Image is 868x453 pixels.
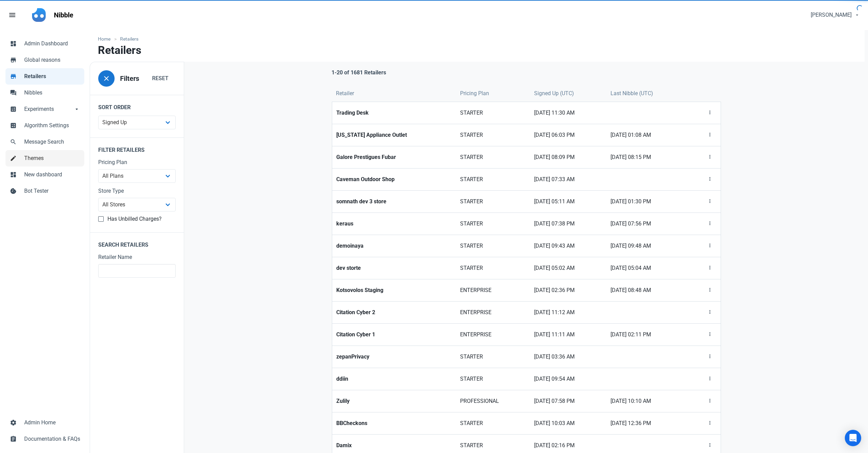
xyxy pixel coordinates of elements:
span: [DATE] 01:30 PM [610,198,682,206]
a: [DATE] 05:04 AM [606,257,686,279]
nav: breadcrumbs [90,30,865,44]
a: calculateExperimentsarrow_drop_down [5,101,84,117]
span: [DATE] 02:36 PM [534,286,602,294]
span: [DATE] 07:38 PM [534,220,602,228]
span: Pricing Plan [460,89,489,98]
a: BBCheckons [332,412,456,434]
a: keraus [332,213,456,235]
span: Global reasons [24,56,80,64]
span: [DATE] 07:58 PM [534,397,602,405]
span: Documentation & FAQs [24,435,80,443]
strong: Kotsovolos Staging [336,286,452,294]
a: storeRetailers [5,68,84,85]
label: Store Type [98,187,176,195]
a: cookieBot Tester [5,183,84,199]
a: [DATE] 11:11 AM [530,324,606,346]
span: [DATE] 03:36 AM [534,353,602,361]
span: Algorithm Settings [24,121,80,130]
a: STARTER [456,257,530,279]
span: [DATE] 10:10 AM [610,397,682,405]
p: Nibble [54,10,73,20]
span: [PERSON_NAME] [811,11,852,19]
a: Galore Prestigues Fubar [332,146,456,168]
span: [DATE] 10:03 AM [534,419,602,427]
span: calculate [10,105,17,112]
a: STARTER [456,412,530,434]
a: [DATE] 08:48 AM [606,279,686,301]
span: [DATE] 09:54 AM [534,375,602,383]
span: STARTER [460,353,526,361]
span: assignment [10,435,17,442]
span: [DATE] 12:36 PM [610,419,682,427]
span: [DATE] 08:09 PM [534,153,602,161]
a: [DATE] 07:33 AM [530,169,606,190]
span: search [10,138,17,145]
a: [DATE] 01:08 AM [606,124,686,146]
button: close [98,70,115,87]
span: forum [10,89,17,96]
span: STARTER [460,441,526,450]
span: [DATE] 08:48 AM [610,286,682,294]
span: menu [8,11,16,19]
span: cookie [10,187,17,194]
strong: [US_STATE] Appliance Outlet [336,131,452,139]
strong: Galore Prestigues Fubar [336,153,452,161]
span: [DATE] 11:12 AM [534,308,602,317]
span: New dashboard [24,171,80,179]
span: [DATE] 09:48 AM [610,242,682,250]
legend: Filter Retailers [90,137,184,158]
span: Nibbles [24,89,80,97]
legend: Search Retailers [90,232,184,253]
span: [DATE] 05:04 AM [610,264,682,272]
a: [DATE] 11:12 AM [530,302,606,323]
span: mode_edit [10,154,17,161]
span: [DATE] 07:33 AM [534,175,602,184]
a: Citation Cyber 2 [332,302,456,323]
div: Open Intercom Messenger [845,430,861,446]
span: Reset [152,74,168,83]
label: Pricing Plan [98,158,176,166]
span: Themes [24,154,80,162]
a: [DATE] 07:58 PM [530,390,606,412]
span: ENTERPRISE [460,308,526,317]
a: [US_STATE] Appliance Outlet [332,124,456,146]
a: forumNibbles [5,85,84,101]
strong: ddiin [336,375,452,383]
span: STARTER [460,419,526,427]
span: close [102,74,111,83]
a: searchMessage Search [5,134,84,150]
a: ENTERPRISE [456,279,530,301]
a: Kotsovolos Staging [332,279,456,301]
a: [DATE] 02:11 PM [606,324,686,346]
span: store [10,72,17,79]
a: Citation Cyber 1 [332,324,456,346]
span: Retailer [336,89,354,98]
a: dashboardAdmin Dashboard [5,35,84,52]
button: [PERSON_NAME] [805,8,864,22]
span: [DATE] 11:11 AM [534,331,602,339]
a: dev storte [332,257,456,279]
a: STARTER [456,146,530,168]
a: [DATE] 03:36 AM [530,346,606,368]
span: settings [10,419,17,425]
a: STARTER [456,124,530,146]
h1: Retailers [98,44,141,56]
span: STARTER [460,175,526,184]
a: [DATE] 02:36 PM [530,279,606,301]
span: Has Unbilled Charges? [104,216,162,222]
a: [DATE] 08:15 PM [606,146,686,168]
span: STARTER [460,198,526,206]
span: Bot Tester [24,187,80,195]
span: ENTERPRISE [460,331,526,339]
span: [DATE] 09:43 AM [534,242,602,250]
a: [DATE] 06:03 PM [530,124,606,146]
span: [DATE] 05:11 AM [534,198,602,206]
a: [DATE] 09:48 AM [606,235,686,257]
strong: zepanPrivacy [336,353,452,361]
a: zepanPrivacy [332,346,456,368]
a: [DATE] 10:10 AM [606,390,686,412]
a: STARTER [456,368,530,390]
span: Message Search [24,138,80,146]
a: [DATE] 01:30 PM [606,191,686,213]
a: Zulily [332,390,456,412]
